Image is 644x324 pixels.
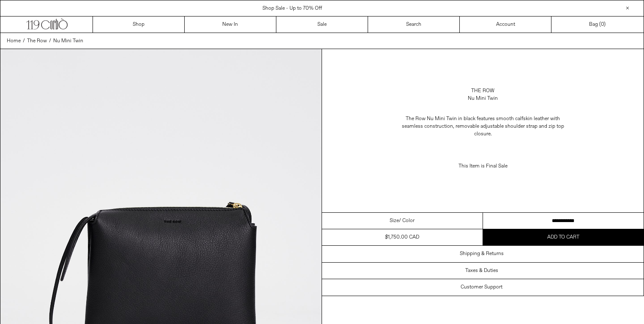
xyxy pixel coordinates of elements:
a: Search [368,16,460,33]
span: 0 [601,21,604,28]
h3: Taxes & Duties [465,268,498,274]
span: / [49,37,51,45]
a: Sale [276,16,368,33]
div: $1,750.00 CAD [385,233,419,241]
a: The Row [27,37,47,45]
h3: Shipping & Returns [460,251,504,257]
a: New In [185,16,276,33]
span: Nu Mini Twin [53,38,83,44]
a: Shop [93,16,185,33]
span: / Color [399,217,415,225]
a: The Row [471,87,494,95]
div: Nu Mini Twin [468,95,498,102]
a: Shop Sale - Up to 70% Off [262,5,322,12]
a: Bag () [551,16,643,33]
span: ) [601,21,606,28]
span: The Row Nu Mini Twin in black features smooth calfskin leather with seamless construction, remova... [402,115,564,137]
a: Home [7,37,21,45]
button: Add to cart [483,229,644,245]
span: This Item is Final Sale [458,163,508,170]
span: Add to cart [547,234,579,241]
span: Size [390,217,399,225]
a: Nu Mini Twin [53,37,83,45]
span: Home [7,38,21,44]
span: / [23,37,25,45]
span: The Row [27,38,47,44]
h3: Customer Support [461,284,502,290]
a: Account [460,16,551,33]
